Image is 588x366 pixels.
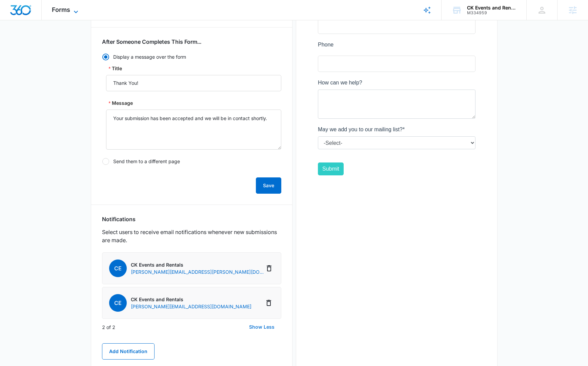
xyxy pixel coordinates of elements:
[109,65,122,72] label: Title
[102,343,155,360] button: Add Notification
[102,228,281,244] p: Select users to receive email notifications whenever new submissions are made.
[102,216,136,223] h3: Notifications
[264,263,274,274] button: Delete Notification
[242,319,281,335] button: Show Less
[131,261,264,268] p: CK Events and Rentals
[4,201,21,207] span: Submit
[106,75,281,91] input: Title
[467,5,516,11] div: account name
[106,110,281,150] textarea: Message
[131,296,251,303] p: CK Events and Rentals
[131,303,251,310] p: [PERSON_NAME][EMAIL_ADDRESS][DOMAIN_NAME]
[102,53,281,61] label: Display a message over the form
[102,158,281,165] label: Send them to a different page
[109,99,133,107] label: Message
[52,6,70,13] span: Forms
[102,324,115,331] p: 2 of 2
[263,297,274,308] button: Delete Notification
[256,177,281,194] button: Save
[102,38,201,45] h3: After Someone Completes This Form...
[467,11,516,15] div: account id
[109,259,127,277] span: CE
[131,268,264,275] p: [PERSON_NAME][EMAIL_ADDRESS][PERSON_NAME][DOMAIN_NAME]
[109,294,127,312] span: CE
